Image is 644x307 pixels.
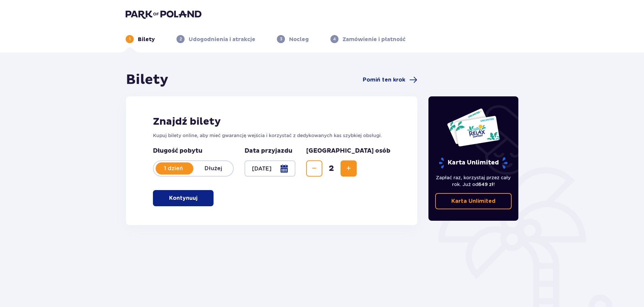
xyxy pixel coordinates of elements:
[306,160,322,177] button: Zmniejsz
[333,36,336,42] p: 4
[153,115,390,128] h2: Znajdź bilety
[138,36,155,43] p: Bilety
[153,132,390,139] p: Kupuj bilety online, aby mieć gwarancję wejścia i korzystać z dedykowanych kas szybkiej obsługi.
[451,197,495,205] p: Karta Unlimited
[169,194,197,202] p: Kontynuuj
[153,190,214,206] button: Kontynuuj
[343,36,406,43] p: Zamówienie i płatność
[154,165,193,172] p: 1 dzień
[435,174,512,188] p: Zapłać raz, korzystaj przez cały rok. Już od !
[341,160,357,177] button: Zwiększ
[277,35,309,43] div: 3Nocleg
[153,147,234,155] p: Długość pobytu
[129,36,131,42] p: 1
[478,182,493,187] span: 649 zł
[176,35,255,43] div: 2Udogodnienia i atrakcje
[280,36,282,42] p: 3
[180,36,182,42] p: 2
[330,35,406,43] div: 4Zamówienie i płatność
[438,157,508,169] p: Karta Unlimited
[447,108,500,147] img: Dwie karty całoroczne do Suntago z napisem 'UNLIMITED RELAX', na białym tle z tropikalnymi liśćmi...
[324,163,339,174] span: 2
[289,36,309,43] p: Nocleg
[193,165,233,172] p: Dłużej
[126,71,168,88] h1: Bilety
[126,9,201,19] img: Park of Poland logo
[363,76,417,84] a: Pomiń ten krok
[126,35,155,43] div: 1Bilety
[306,147,390,155] p: [GEOGRAPHIC_DATA] osób
[189,36,255,43] p: Udogodnienia i atrakcje
[435,193,512,209] a: Karta Unlimited
[245,147,292,155] p: Data przyjazdu
[363,76,405,84] span: Pomiń ten krok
